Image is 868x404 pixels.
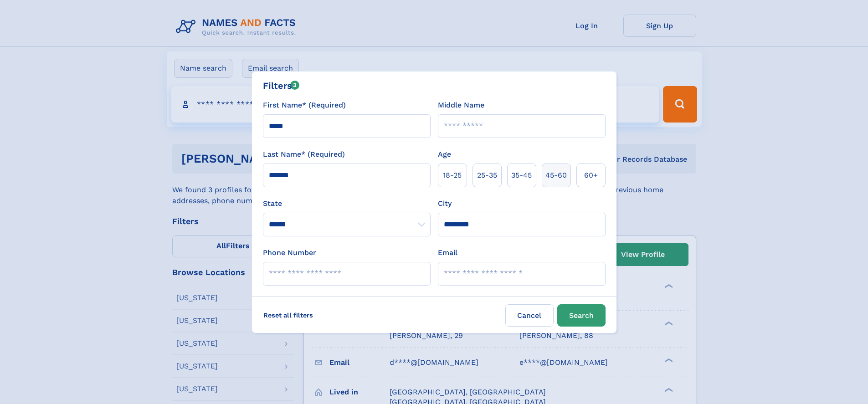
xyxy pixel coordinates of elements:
span: 25‑35 [477,170,497,181]
label: Last Name* (Required) [263,149,345,160]
div: Filters [263,79,300,92]
label: Phone Number [263,247,316,258]
span: 18‑25 [443,170,462,181]
span: 60+ [584,170,598,181]
label: First Name* (Required) [263,100,346,111]
label: Middle Name [438,100,484,111]
label: Email [438,247,457,258]
span: 35‑45 [511,170,532,181]
span: 45‑60 [545,170,567,181]
label: Reset all filters [257,304,319,326]
button: Search [557,304,606,327]
label: Age [438,149,451,160]
label: Cancel [505,304,554,327]
label: City [438,198,452,209]
label: State [263,198,431,209]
